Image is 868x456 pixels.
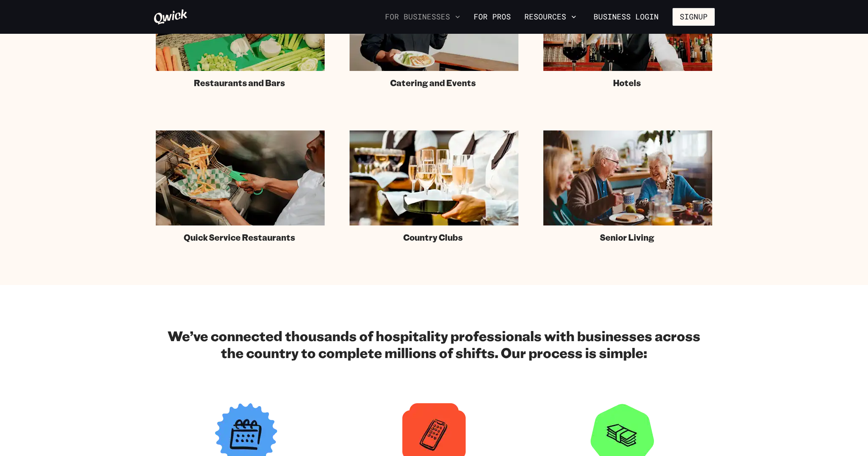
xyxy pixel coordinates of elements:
h2: We’ve connected thousands of hospitality professionals with businesses across the country to comp... [162,327,706,361]
img: Server bringing food to a retirement community member [543,130,712,225]
button: Resources [521,10,580,24]
a: Senior Living [543,130,712,243]
a: Quick Service Restaurants [156,130,325,243]
img: Fast food fry station [156,130,325,225]
span: Hotels [613,78,641,88]
a: Business Login [586,8,666,26]
span: Catering and Events [390,78,476,88]
span: Senior Living [600,232,654,243]
span: Quick Service Restaurants [184,232,295,243]
button: For Businesses [382,10,464,24]
span: Country Clubs [403,232,463,243]
img: Country club catered event [350,130,518,225]
a: For Pros [470,10,514,24]
a: Country Clubs [350,130,518,243]
span: Restaurants and Bars [194,78,285,88]
button: Signup [673,8,715,26]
